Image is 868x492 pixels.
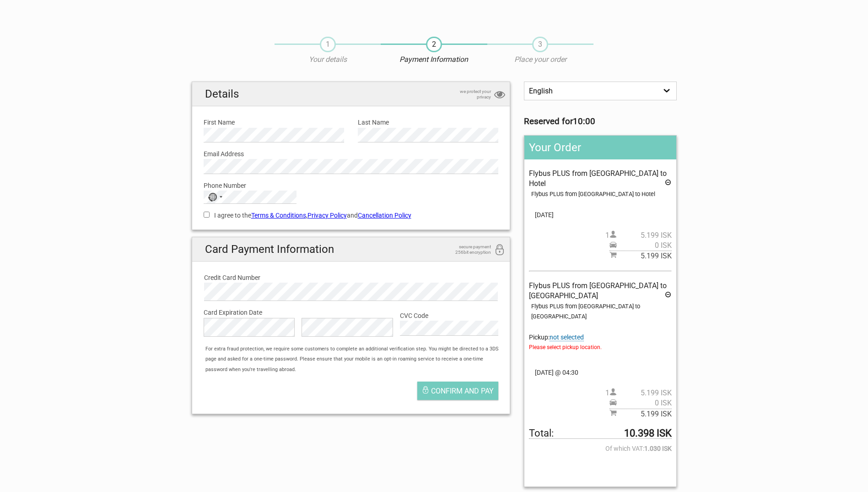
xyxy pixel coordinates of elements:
[192,237,510,262] h2: Card Payment Information
[617,241,672,251] span: 0 ISK
[529,333,671,353] span: Pickup:
[201,344,510,375] div: For extra fraud protection, we require some customers to complete an additional verification step...
[204,191,227,203] button: Selected country
[617,251,672,261] span: 5.199 ISK
[609,251,672,261] span: Subtotal
[320,37,336,52] span: 1
[609,398,672,408] span: Pickup price
[609,241,672,251] span: Pickup price
[529,428,671,439] span: Total to be paid
[529,342,671,352] span: Please select pickup location.
[494,244,505,257] i: 256bit encryption
[204,149,499,159] label: Email Address
[251,212,306,219] a: Terms & Conditions
[204,117,344,127] label: First Name
[204,210,499,220] label: I agree to the , and
[617,388,672,398] span: 5.199 ISK
[529,281,667,300] span: Flybus PLUS from [GEOGRAPHIC_DATA] to [GEOGRAPHIC_DATA]
[445,244,491,255] span: secure payment 256bit encryption
[494,89,505,101] i: privacy protection
[573,116,595,126] strong: 10:00
[381,55,487,65] p: Payment Information
[426,37,442,52] span: 2
[204,307,499,317] label: Card Expiration Date
[531,189,671,199] div: Flybus PLUS from [GEOGRAPHIC_DATA] to Hotel
[204,180,499,191] label: Phone Number
[609,409,672,419] span: Subtotal
[400,311,498,321] label: CVC Code
[529,443,671,454] span: Of which VAT:
[617,409,672,419] span: 5.199 ISK
[487,55,593,65] p: Place your order
[431,387,494,395] span: Confirm and pay
[307,212,347,219] a: Privacy Policy
[617,398,672,408] span: 0 ISK
[624,428,672,438] strong: 10.398 ISK
[417,382,498,400] button: Confirm and pay
[531,301,671,322] div: Flybus PLUS from [GEOGRAPHIC_DATA] to [GEOGRAPHIC_DATA]
[605,388,672,398] span: 1 person(s)
[524,116,676,126] h3: Reserved for
[550,333,584,341] span: Change pickup place
[605,230,672,241] span: 1 person(s)
[275,55,381,65] p: Your details
[529,210,671,220] span: [DATE]
[617,230,672,241] span: 5.199 ISK
[524,136,676,159] h2: Your Order
[192,82,510,106] h2: Details
[644,443,672,454] strong: 1.030 ISK
[445,89,491,100] span: we protect your privacy
[358,212,411,219] a: Cancellation Policy
[358,117,498,127] label: Last Name
[529,367,671,377] span: [DATE] @ 04:30
[532,37,548,52] span: 3
[529,169,667,188] span: Flybus PLUS from [GEOGRAPHIC_DATA] to Hotel
[204,273,498,283] label: Credit Card Number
